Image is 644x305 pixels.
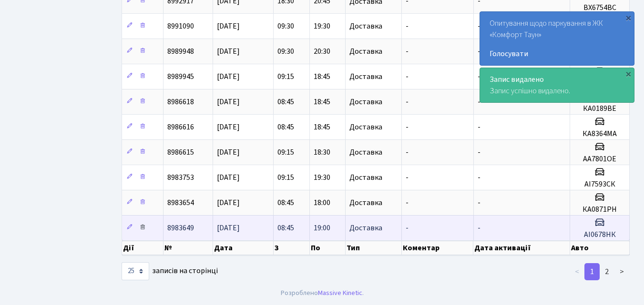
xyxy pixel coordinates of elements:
span: - [406,71,409,82]
span: 09:15 [277,147,294,157]
span: 09:15 [277,172,294,183]
span: - [406,197,409,208]
th: № [164,241,213,255]
span: 18:45 [314,122,330,132]
span: - [406,172,409,183]
th: Авто [570,241,630,255]
div: Запис успішно видалено. [480,68,634,102]
span: 08:45 [277,122,294,132]
span: 8983654 [167,197,194,208]
span: - [478,147,480,157]
span: [DATE] [217,172,240,183]
th: Тип [346,241,402,255]
th: З [274,241,310,255]
span: [DATE] [217,122,240,132]
span: 8989948 [167,46,194,57]
span: 8983649 [167,223,194,233]
span: - [406,97,409,107]
a: > [614,263,630,280]
div: × [624,69,633,79]
h5: АА7801ОЕ [574,155,625,164]
span: 09:30 [277,46,294,57]
span: - [478,172,480,183]
span: Доставка [349,199,382,207]
span: 18:30 [314,147,330,157]
span: Доставка [349,98,382,106]
span: - [406,122,409,132]
span: - [478,197,480,208]
span: - [478,71,480,82]
span: 18:45 [314,71,330,82]
span: [DATE] [217,46,240,57]
a: Голосувати [490,48,624,59]
h5: КА0871РН [574,205,625,214]
span: [DATE] [217,223,240,233]
th: Коментар [402,241,473,255]
select: записів на сторінці [122,262,149,280]
div: × [624,13,633,22]
strong: Запис видалено [490,74,544,85]
th: По [310,241,346,255]
span: - [478,223,480,233]
span: 8983753 [167,172,194,183]
span: 18:45 [314,97,330,107]
label: записів на сторінці [122,262,218,280]
span: 8989945 [167,71,194,82]
span: Доставка [349,73,382,80]
a: 2 [599,263,614,280]
span: 8986618 [167,97,194,107]
span: - [406,147,409,157]
span: Доставка [349,224,382,232]
span: - [406,46,409,57]
span: 19:00 [314,223,330,233]
h5: ВХ6754ВС [574,3,625,12]
span: [DATE] [217,197,240,208]
h5: КА8364МА [574,129,625,138]
span: [DATE] [217,97,240,107]
span: [DATE] [217,71,240,82]
span: Доставка [349,174,382,181]
span: 8991090 [167,21,194,31]
span: - [478,21,480,31]
span: [DATE] [217,21,240,31]
span: Доставка [349,123,382,131]
span: Доставка [349,22,382,30]
span: - [406,21,409,31]
span: Доставка [349,148,382,156]
span: 19:30 [314,21,330,31]
th: Дії [122,241,164,255]
div: Розроблено . [281,288,364,298]
h5: КА0189ВЕ [574,104,625,113]
span: 18:00 [314,197,330,208]
span: 8986615 [167,147,194,157]
span: 08:45 [277,97,294,107]
span: - [478,97,480,107]
span: - [478,46,480,57]
span: 19:30 [314,172,330,183]
span: 8986616 [167,122,194,132]
a: 1 [584,263,600,280]
span: 09:15 [277,71,294,82]
span: 08:45 [277,197,294,208]
a: Massive Kinetic [318,288,362,298]
span: 09:30 [277,21,294,31]
th: Дата активації [473,241,570,255]
span: [DATE] [217,147,240,157]
span: - [406,223,409,233]
h5: АІ7593СК [574,180,625,189]
span: 20:30 [314,46,330,57]
h5: АІ0678НК [574,230,625,239]
span: Доставка [349,48,382,55]
span: 08:45 [277,223,294,233]
th: Дата [213,241,274,255]
div: Опитування щодо паркування в ЖК «Комфорт Таун» [480,12,634,65]
span: - [478,122,480,132]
